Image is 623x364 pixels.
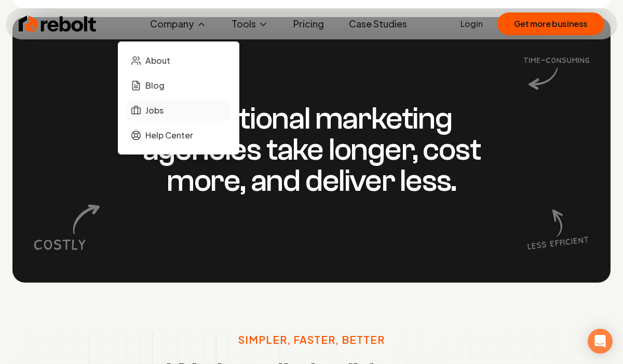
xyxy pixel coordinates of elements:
[145,54,170,67] span: About
[223,13,277,34] button: Tools
[497,12,604,35] button: Get more business
[127,50,231,71] a: About
[588,329,613,354] div: Open Intercom Messenger
[19,13,97,34] img: Rebolt Logo
[127,125,231,146] a: Help Center
[145,104,164,117] span: Jobs
[145,129,193,142] span: Help Center
[127,100,231,121] a: Jobs
[461,18,483,30] a: Login
[145,79,165,92] span: Blog
[112,103,511,197] h3: Traditional marketing agencies take longer, cost more, and deliver less.
[285,13,332,34] a: Pricing
[238,332,385,347] p: Simpler, Faster, Better
[341,13,415,34] a: Case Studies
[142,13,215,34] button: Company
[127,75,231,96] a: Blog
